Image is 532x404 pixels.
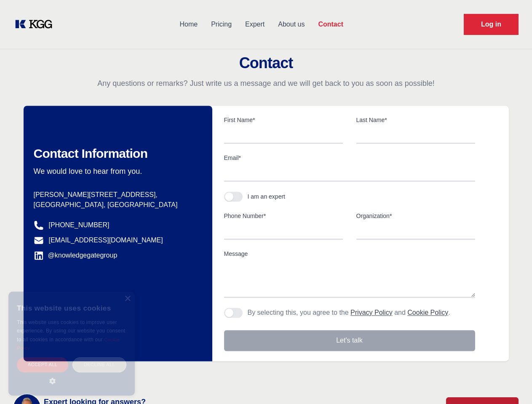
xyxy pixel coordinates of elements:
[72,357,126,372] div: Decline all
[10,55,522,72] h2: Contact
[13,18,59,31] a: KOL Knowledge Platform: Talk to Key External Experts (KEE)
[34,190,199,200] p: [PERSON_NAME][STREET_ADDRESS],
[407,309,448,316] a: Cookie Policy
[17,357,68,372] div: Accept all
[17,298,126,318] div: This website uses cookies
[311,13,350,35] a: Contact
[224,212,343,220] label: Phone Number*
[490,364,532,404] iframe: Chat Widget
[356,116,475,124] label: Last Name*
[49,235,163,245] a: [EMAIL_ADDRESS][DOMAIN_NAME]
[224,250,475,258] label: Message
[17,337,120,351] a: Cookie Policy
[49,220,110,230] a: [PHONE_NUMBER]
[224,330,475,351] button: Let's talk
[464,14,519,35] a: Request Demo
[356,212,475,220] label: Organization*
[34,166,199,176] p: We would love to hear from you.
[224,116,343,124] label: First Name*
[238,13,271,35] a: Expert
[34,146,199,161] h2: Contact Information
[173,13,204,35] a: Home
[34,250,118,260] a: @knowledgegategroup
[124,296,131,302] div: Close
[224,154,475,162] label: Email*
[17,319,125,343] span: This website uses cookies to improve user experience. By using our website you consent to all coo...
[271,13,311,35] a: About us
[10,78,522,88] p: Any questions or remarks? Just write us a message and we will get back to you as soon as possible!
[350,309,393,316] a: Privacy Policy
[34,200,199,210] p: [GEOGRAPHIC_DATA], [GEOGRAPHIC_DATA]
[204,13,238,35] a: Pricing
[248,192,286,201] div: I am an expert
[248,308,450,318] p: By selecting this, you agree to the and .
